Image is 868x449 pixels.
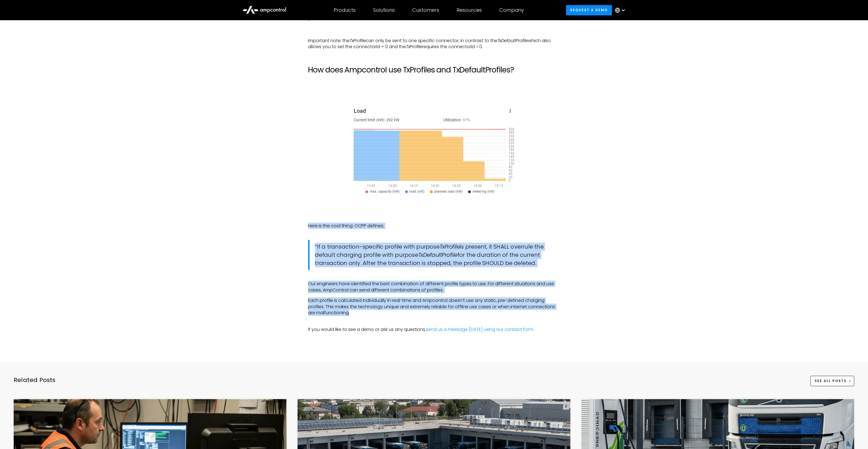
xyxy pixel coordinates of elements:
p: Here is the cool thing: OCPP defines: [308,223,560,229]
a: send us a message [DATE] using our contact form [426,326,534,333]
div: Resources [457,7,482,13]
p: Our engineers have identified the best combination of different profile types to use. For differe... [308,281,560,293]
div: Solutions [373,7,395,13]
div: Customers [412,7,439,13]
img: Ampcontrol Load optimization smart charging [350,105,518,197]
a: See All Posts [811,376,854,386]
h2: How does Ampcontrol use TxProfiles and TxDefaultProfiles? [308,65,560,75]
em: TxDefaultProfile [418,251,457,259]
div: Company [499,7,524,13]
em: TxProfile [406,43,422,50]
div: Products [334,7,356,13]
p: Each profile is calculated individually in real-time and Ampcontrol doesn’t use any static, pre-d... [308,298,560,316]
em: TxProfile [350,37,366,44]
p: ‍ [308,212,560,218]
p: ‍ [308,83,560,89]
p: ‍ Important note: the can only be sent to one specific connector, in contrast to the which also a... [308,31,560,50]
a: Request a demo [566,5,612,15]
p: ‍ If you would like to see a demo or ask us any questions, . [308,320,560,333]
em: TxProfile [440,243,460,250]
div: Related Posts [14,376,56,392]
blockquote: “If a transaction-specific profile with purpose is present, it SHALL overrule the default chargin... [308,240,560,270]
em: TxDefaultProfile [497,37,528,44]
div: See All Posts [815,378,847,383]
